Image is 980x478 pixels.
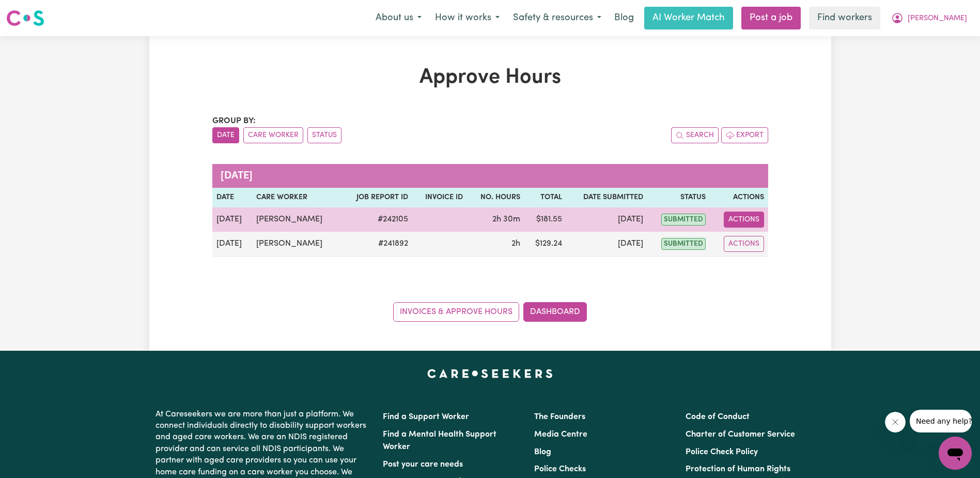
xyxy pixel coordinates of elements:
[212,164,768,188] caption: [DATE]
[341,232,412,257] td: # 241892
[506,7,608,29] button: Safety & resources
[671,127,719,143] button: Search
[383,430,496,451] a: Find a Mental Health Support Worker
[534,413,585,421] a: The Founders
[566,207,647,232] td: [DATE]
[412,188,467,207] th: Invoice ID
[252,188,341,207] th: Care worker
[524,188,566,207] th: Total
[341,188,412,207] th: Job Report ID
[212,65,768,90] h1: Approve Hours
[511,240,520,248] span: 2 hours
[885,412,906,432] iframe: Close message
[369,7,428,29] button: About us
[523,302,587,322] a: Dashboard
[6,7,63,16] span: Need any help?
[6,9,44,27] img: Careseekers logo
[647,188,710,207] th: Status
[534,448,551,456] a: Blog
[710,188,768,207] th: Actions
[524,207,566,232] td: $ 181.55
[467,188,524,207] th: No. Hours
[644,7,733,29] a: AI Worker Match
[566,232,647,257] td: [DATE]
[252,232,341,257] td: [PERSON_NAME]
[341,207,412,232] td: # 242105
[661,238,706,250] span: submitted
[566,188,647,207] th: Date Submitted
[939,437,972,470] iframe: Button to launch messaging window
[686,448,758,456] a: Police Check Policy
[686,465,790,473] a: Protection of Human Rights
[809,7,880,29] a: Find workers
[252,207,341,232] td: [PERSON_NAME]
[307,127,341,143] button: sort invoices by paid status
[243,127,303,143] button: sort invoices by care worker
[661,214,706,226] span: submitted
[6,6,44,30] a: Careseekers logo
[492,215,520,223] span: 2 hours 30 minutes
[686,430,795,439] a: Charter of Customer Service
[910,410,972,432] iframe: Message from company
[212,127,239,143] button: sort invoices by date
[741,7,801,29] a: Post a job
[608,7,640,29] a: Blog
[212,207,252,232] td: [DATE]
[212,232,252,257] td: [DATE]
[212,188,252,207] th: Date
[908,13,967,24] span: [PERSON_NAME]
[884,7,974,29] button: My Account
[428,7,506,29] button: How it works
[534,430,587,439] a: Media Centre
[534,465,586,473] a: Police Checks
[383,413,469,421] a: Find a Support Worker
[686,413,750,421] a: Code of Conduct
[393,302,519,322] a: Invoices & Approve Hours
[721,127,768,143] button: Export
[524,232,566,257] td: $ 129.24
[724,236,764,252] button: Actions
[724,212,764,228] button: Actions
[383,460,463,469] a: Post your care needs
[212,117,256,125] span: Group by:
[427,369,553,378] a: Careseekers home page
